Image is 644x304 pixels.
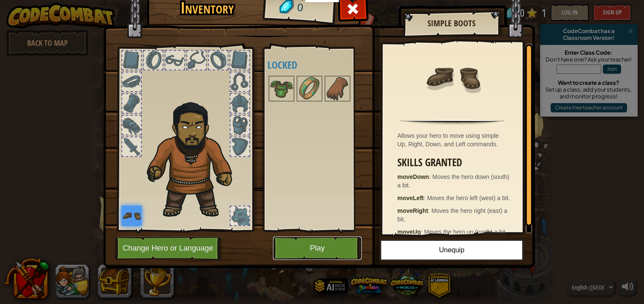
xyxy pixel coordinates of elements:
[424,229,507,235] span: Moves the hero up (north) a bit.
[425,50,480,105] img: portrait.png
[273,237,362,260] button: Play
[326,77,349,100] img: portrait.png
[428,207,431,214] span: :
[397,207,507,223] span: Moves the hero right (east) a bit.
[270,77,293,100] img: portrait.png
[397,207,428,214] strong: moveRight
[397,173,509,189] span: Moves the hero down (south) a bit.
[267,59,368,70] h4: Locked
[397,173,429,180] strong: moveDown
[380,240,523,261] button: Unequip
[424,195,427,201] span: :
[143,96,247,219] img: duelist_hair.png
[429,173,433,180] span: :
[298,77,321,100] img: portrait.png
[427,195,510,201] span: Moves the hero left (west) a bit.
[411,19,491,28] h2: Simple Boots
[397,131,512,148] div: Allows your hero to move using simple Up, Right, Down, and Left commands.
[400,120,505,125] img: hr.png
[115,237,223,260] button: Change Hero or Language
[397,195,424,201] strong: moveLeft
[421,229,424,235] span: :
[397,229,421,235] strong: moveUp
[397,157,512,168] h3: Skills Granted
[121,206,142,226] img: portrait.png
